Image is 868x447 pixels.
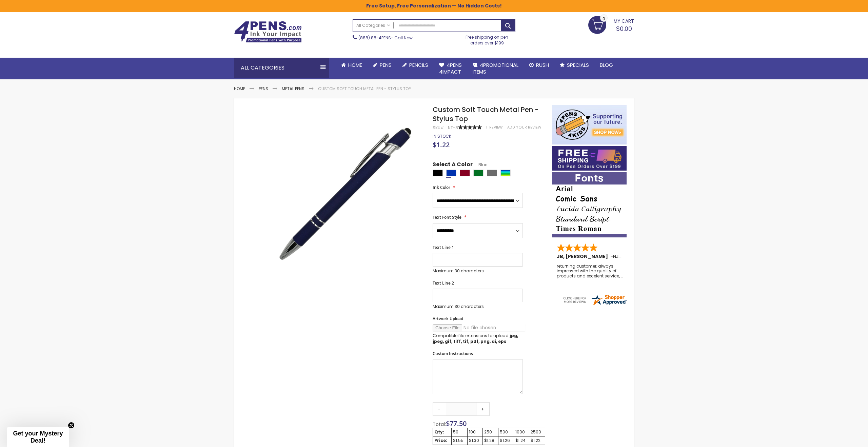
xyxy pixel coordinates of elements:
div: $1.55 [453,438,466,443]
div: 100 [469,429,481,435]
div: 250 [484,429,497,435]
a: Blog [594,58,618,73]
div: $1.24 [515,438,528,443]
a: Add Your Review [507,125,541,130]
div: Blue [446,170,456,176]
span: Text Line 1 [433,245,454,250]
span: 77.50 [450,419,467,428]
div: All Categories [234,58,329,78]
a: Metal Pens [282,86,304,92]
p: Maximum 30 characters [433,268,523,274]
a: Pencils [397,58,434,73]
div: 500 [500,429,512,435]
span: JB, [PERSON_NAME] [557,253,610,260]
div: Green [473,170,484,176]
li: Custom Soft Touch Metal Pen - Stylus Top [318,86,411,92]
span: 0 [603,16,605,22]
span: Review [489,125,503,130]
span: In stock [433,133,451,139]
span: 4PROMOTIONAL ITEMS [473,61,518,75]
span: All Categories [356,23,390,28]
div: $1.28 [484,438,497,443]
span: - Call Now! [358,35,414,41]
span: Rush [536,61,549,69]
div: $1.22 [531,438,544,443]
div: $1.30 [469,438,481,443]
button: Close teaser [68,422,75,429]
span: - , [610,253,669,260]
a: Specials [554,58,594,73]
a: 1 Review [486,125,504,130]
a: Home [336,58,368,73]
div: Burgundy [460,170,470,176]
a: All Categories [353,20,394,31]
a: Rush [524,58,554,73]
a: $0.00 0 [588,16,634,33]
a: - [433,402,446,416]
a: 4Pens4impact [434,58,467,80]
div: 50 [453,429,466,435]
a: Pens [368,58,397,73]
img: 4pens.com widget logo [562,294,627,306]
div: Grey [487,170,497,176]
strong: jpg, jpeg, gif, tiff, tif, pdf, png, ai, eps [433,333,518,344]
span: Text Font Style [433,214,461,220]
p: Compatible file extensions to upload: [433,333,523,344]
span: Custom Soft Touch Metal Pen - Stylus Top [433,105,539,123]
div: Get your Mystery Deal!Close teaser [7,427,69,447]
strong: SKU [433,125,445,131]
span: NJ [613,253,622,260]
div: 1000 [515,429,528,435]
a: 4PROMOTIONALITEMS [467,58,524,80]
img: font-personalization-examples [552,172,627,237]
div: 2500 [531,429,544,435]
span: Text Line 2 [433,280,454,286]
span: Blue [473,162,487,168]
a: + [476,402,490,416]
img: regal_rubber_blue_n_3_1_2.jpg [269,115,423,270]
span: Get your Mystery Deal! [13,430,63,444]
img: 4Pens Custom Pens and Promotional Products [234,21,302,43]
span: $0.00 [616,24,632,33]
a: 4pens.com certificate URL [562,302,627,307]
span: Home [348,61,362,69]
div: Availability [433,134,451,139]
span: Select A Color [433,161,473,170]
img: Free shipping on orders over $199 [552,146,627,171]
a: (888) 88-4PENS [358,35,391,41]
div: 100% [458,125,482,130]
span: 4Pens 4impact [439,61,462,75]
div: NT-8 [448,125,458,131]
div: returning customer, always impressed with the quality of products and excelent service, will retu... [557,264,623,278]
div: Free shipping on pen orders over $199 [459,32,516,45]
img: 4pens 4 kids [552,105,627,144]
div: Assorted [500,170,511,176]
strong: Qty: [434,429,444,435]
a: Pens [259,86,268,92]
span: 1 [486,125,487,130]
span: Artwork Upload [433,316,463,322]
span: Blog [600,61,613,69]
p: Maximum 30 characters [433,304,523,309]
span: Custom Instructions [433,351,473,356]
a: Home [234,86,245,92]
span: Pencils [409,61,428,69]
span: Pens [380,61,392,69]
span: Specials [567,61,589,69]
div: $1.26 [500,438,512,443]
span: Ink Color [433,184,450,190]
span: $1.22 [433,140,450,149]
div: Black [433,170,443,176]
span: $ [446,419,467,428]
strong: Price: [434,438,447,443]
span: Total: [433,421,446,428]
